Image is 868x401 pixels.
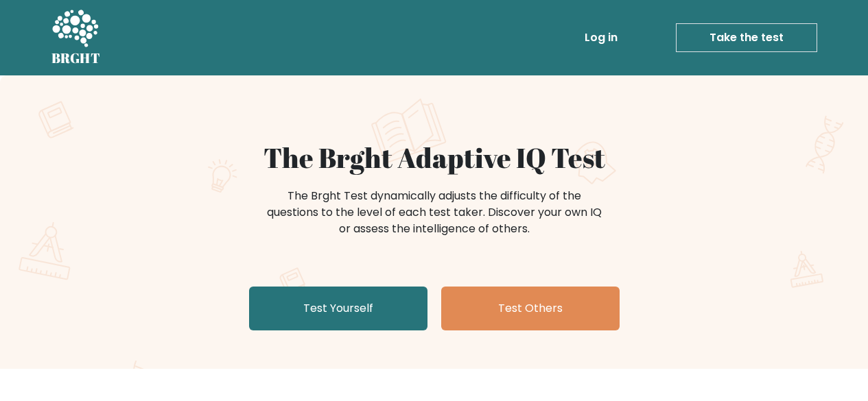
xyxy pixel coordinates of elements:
h1: The Brght Adaptive IQ Test [99,141,769,174]
a: Take the test [676,23,817,52]
div: The Brght Test dynamically adjusts the difficulty of the questions to the level of each test take... [263,188,606,237]
h5: BRGHT [51,50,101,66]
a: Log in [579,24,623,51]
a: BRGHT [51,5,101,70]
a: Test Yourself [249,287,427,330]
a: Test Others [441,287,620,330]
